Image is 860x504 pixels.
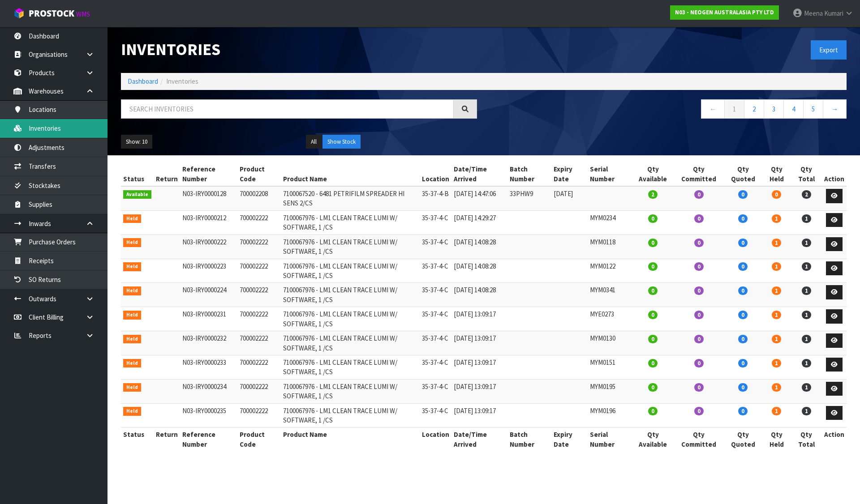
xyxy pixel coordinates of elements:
[281,331,420,355] td: 7100067976 - LM1 CLEAN TRACE LUMI W/ SOFTWARE, 1 /CS
[420,259,451,283] td: 35-37-4-C
[154,427,180,451] th: Return
[123,238,141,247] span: Held
[420,162,451,186] th: Location
[180,259,237,283] td: N03-IRY0000223
[451,283,507,307] td: [DATE] 14:08:28
[724,99,744,119] a: 1
[694,239,704,247] span: 0
[237,379,281,403] td: 700002222
[420,235,451,259] td: 35-37-4-C
[588,355,632,379] td: MYM0151
[420,427,451,451] th: Location
[420,210,451,235] td: 35-37-4-C
[420,186,451,210] td: 35-37-4-B
[772,335,781,343] span: 1
[420,355,451,379] td: 35-37-4-C
[281,235,420,259] td: 7100067976 - LM1 CLEAN TRACE LUMI W/ SOFTWARE, 1 /CS
[451,235,507,259] td: [DATE] 14:08:28
[822,162,847,186] th: Action
[180,403,237,427] td: N03-IRY0000235
[648,286,658,295] span: 0
[588,403,632,427] td: MYM0196
[237,235,281,259] td: 700002222
[154,162,180,186] th: Return
[29,8,74,19] span: ProStock
[180,162,237,186] th: Reference Number
[802,239,811,247] span: 1
[121,162,154,186] th: Status
[802,214,811,223] span: 1
[507,427,551,451] th: Batch Number
[648,311,658,319] span: 0
[772,239,781,247] span: 1
[322,135,361,149] button: Show Stock
[180,210,237,235] td: N03-IRY0000212
[723,162,762,186] th: Qty Quoted
[123,286,141,295] span: Held
[180,379,237,403] td: N03-IRY0000234
[281,210,420,235] td: 7100067976 - LM1 CLEAN TRACE LUMI W/ SOFTWARE, 1 /CS
[237,210,281,235] td: 700002222
[772,190,781,199] span: 0
[123,383,141,392] span: Held
[648,335,658,343] span: 0
[237,307,281,331] td: 700002222
[420,283,451,307] td: 35-37-4-C
[675,9,774,16] strong: N03 - NEOGEN AUSTRALASIA PTY LTD
[824,9,843,17] span: Kumari
[180,331,237,355] td: N03-IRY0000232
[802,190,811,199] span: 2
[694,359,704,367] span: 0
[451,162,507,186] th: Date/Time Arrived
[694,407,704,415] span: 0
[803,99,823,119] a: 5
[180,186,237,210] td: N03-IRY0000128
[121,99,454,119] input: Search inventories
[451,210,507,235] td: [DATE] 14:29:27
[281,307,420,331] td: 7100067976 - LM1 CLEAN TRACE LUMI W/ SOFTWARE, 1 /CS
[123,407,141,416] span: Held
[237,355,281,379] td: 700002222
[588,379,632,403] td: MYM0195
[802,407,811,415] span: 1
[648,407,658,415] span: 0
[451,259,507,283] td: [DATE] 14:08:28
[738,214,748,223] span: 0
[791,162,822,186] th: Qty Total
[694,335,704,343] span: 0
[281,283,420,307] td: 7100067976 - LM1 CLEAN TRACE LUMI W/ SOFTWARE, 1 /CS
[772,262,781,271] span: 1
[588,307,632,331] td: MYE0273
[811,40,847,60] button: Export
[762,427,791,451] th: Qty Held
[420,403,451,427] td: 35-37-4-C
[674,427,723,451] th: Qty Committed
[588,283,632,307] td: MYM0341
[451,307,507,331] td: [DATE] 13:09:17
[822,427,847,451] th: Action
[551,427,588,451] th: Expiry Date
[772,214,781,223] span: 1
[588,210,632,235] td: MYM0234
[802,286,811,295] span: 1
[128,77,158,85] a: Dashboard
[802,383,811,392] span: 1
[237,331,281,355] td: 700002222
[420,379,451,403] td: 35-37-4-C
[738,190,748,199] span: 0
[281,355,420,379] td: 7100067976 - LM1 CLEAN TRACE LUMI W/ SOFTWARE, 1 /CS
[674,162,723,186] th: Qty Committed
[451,379,507,403] td: [DATE] 13:09:17
[632,427,674,451] th: Qty Available
[802,359,811,367] span: 1
[694,214,704,223] span: 0
[451,355,507,379] td: [DATE] 13:09:17
[588,235,632,259] td: MYM0118
[772,407,781,415] span: 1
[802,335,811,343] span: 1
[420,331,451,355] td: 35-37-4-C
[451,186,507,210] td: [DATE] 14:47:06
[451,427,507,451] th: Date/Time Arrived
[588,259,632,283] td: MYM0122
[588,162,632,186] th: Serial Number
